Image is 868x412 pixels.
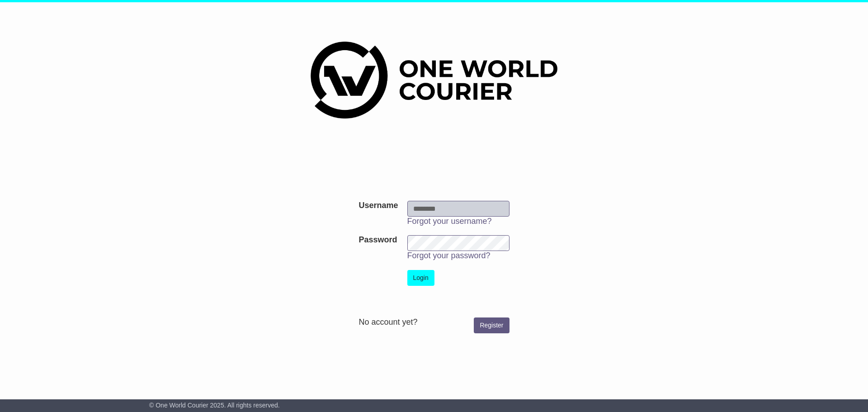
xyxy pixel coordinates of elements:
[359,201,398,211] label: Username
[359,317,509,327] div: No account yet?
[149,402,280,409] span: © One World Courier 2025. All rights reserved.
[407,251,491,260] a: Forgot your password?
[359,235,397,245] label: Password
[407,217,492,226] a: Forgot your username?
[407,270,434,286] button: Login
[311,42,557,118] img: One World
[474,317,509,333] a: Register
